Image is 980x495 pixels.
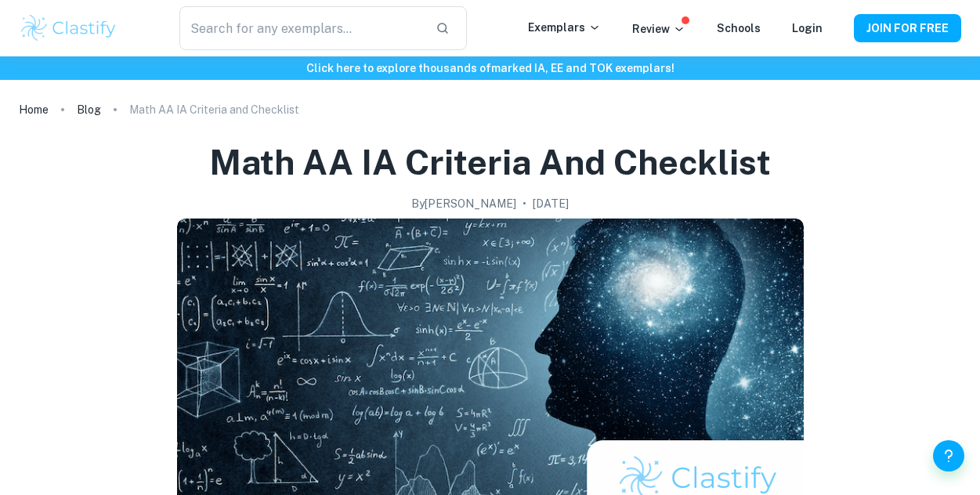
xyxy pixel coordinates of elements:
[632,20,685,38] p: Review
[854,14,961,42] button: JOIN FOR FREE
[523,195,526,212] p: •
[19,99,49,121] a: Home
[533,195,569,212] h2: [DATE]
[933,440,964,472] button: Help and Feedback
[411,195,516,212] h2: By [PERSON_NAME]
[792,22,823,34] a: Login
[129,101,299,118] p: Math AA IA Criteria and Checklist
[209,139,771,186] h1: Math AA IA Criteria and Checklist
[528,19,601,36] p: Exemplars
[179,6,422,50] input: Search for any exemplars...
[3,60,977,77] h6: Click here to explore thousands of marked IA, EE and TOK exemplars !
[717,22,761,34] a: Schools
[19,13,118,44] img: Clastify logo
[77,99,101,121] a: Blog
